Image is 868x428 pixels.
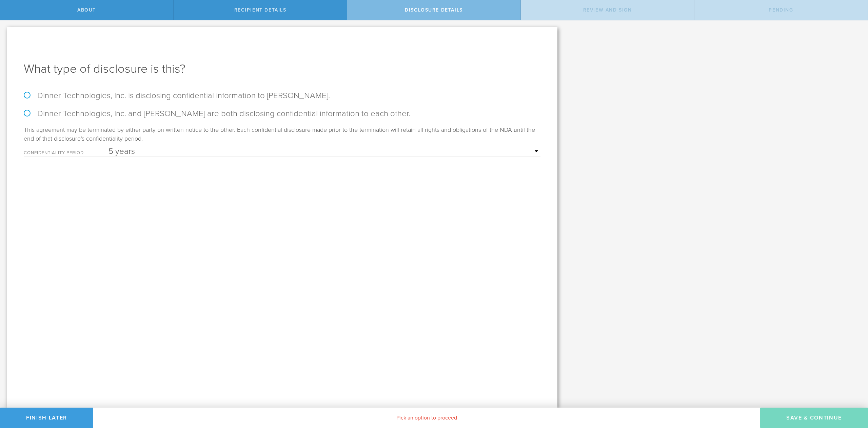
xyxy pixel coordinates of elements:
[93,408,760,428] div: Pick an option to proceed
[24,125,540,157] div: This agreement may be terminated by either party on written notice to the other. Each confidentia...
[583,7,632,13] span: Review and sign
[24,109,540,119] label: Dinner Technologies, Inc. and [PERSON_NAME] are both disclosing confidential information to each ...
[24,151,108,157] label: Confidentiality Period
[77,7,96,13] span: About
[834,375,868,408] iframe: Chat Widget
[769,7,793,13] span: Pending
[405,7,463,13] span: Disclosure details
[234,7,287,13] span: Recipient details
[24,61,540,77] h1: What type of disclosure is this?
[760,408,868,428] button: Save & Continue
[24,91,540,101] label: Dinner Technologies, Inc. is disclosing confidential information to [PERSON_NAME].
